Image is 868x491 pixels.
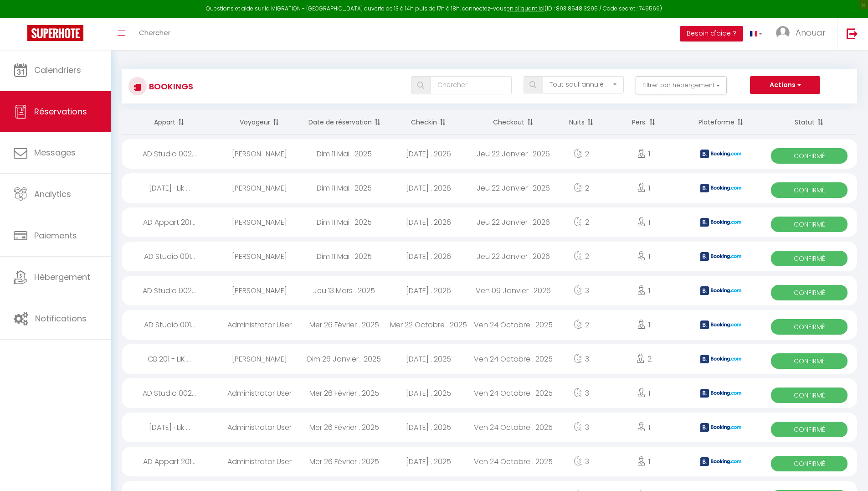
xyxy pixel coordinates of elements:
[681,110,762,134] th: Sort by channel
[34,147,76,158] span: Messages
[217,110,302,134] th: Sort by guest
[776,26,790,40] img: ...
[507,5,544,12] a: en cliquant ici
[302,110,386,134] th: Sort by booking date
[139,28,170,37] span: Chercher
[847,28,858,39] img: logout
[555,110,607,134] th: Sort by nights
[761,110,857,134] th: Sort by status
[147,76,193,97] h3: Bookings
[122,110,217,134] th: Sort by rentals
[830,453,868,491] iframe: LiveChat chat widget
[34,271,90,283] span: Hébergement
[769,18,837,50] a: ... Anouar
[680,26,743,41] button: Besoin d'aide ?
[386,110,471,134] th: Sort by checkin
[27,25,83,41] img: Super Booking
[34,230,77,241] span: Paiements
[607,110,680,134] th: Sort by people
[636,76,727,94] button: Filtrer par hébergement
[132,18,177,50] a: Chercher
[34,106,87,117] span: Réservations
[471,110,556,134] th: Sort by checkout
[35,313,87,324] span: Notifications
[34,188,71,200] span: Analytics
[431,76,512,94] input: Chercher
[750,76,820,94] button: Actions
[34,64,81,76] span: Calendriers
[796,27,826,38] span: Anouar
